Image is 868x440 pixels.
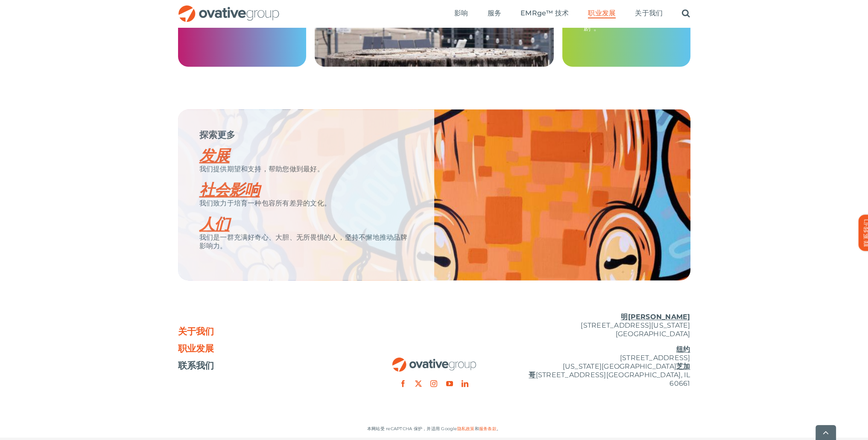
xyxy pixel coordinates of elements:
[588,9,616,18] a: 职业发展
[430,380,437,387] a: Instagram
[199,165,324,173] font: 我们提供期望和支持，帮助您做到最好。
[400,380,406,387] a: Facebook
[415,380,422,387] a: 叽叽喳喳
[581,321,690,329] font: [STREET_ADDRESS][US_STATE]
[462,380,468,387] a: 领英
[563,362,676,370] font: [US_STATE][GEOGRAPHIC_DATA]
[529,362,690,379] font: 芝加哥
[454,9,468,17] font: 影响
[454,9,468,18] a: 影响
[682,9,690,18] a: 搜索
[178,360,214,371] font: 联系我们
[178,327,349,336] a: 关于我们
[199,129,236,140] font: 探索更多
[475,426,479,431] font: 和
[635,9,663,18] a: 关于我们
[479,426,497,431] a: 服务条款
[635,9,663,17] font: 关于我们
[199,181,260,200] a: 社会影响
[446,380,453,387] a: YouTube
[615,330,690,338] font: [GEOGRAPHIC_DATA]
[199,147,230,166] a: 发展
[178,327,349,370] nav: 页脚菜单
[536,371,606,379] font: [STREET_ADDRESS]
[178,343,214,354] font: 职业发展
[367,426,457,431] font: 本网站受 reCAPTCHA 保护，并适用 Google
[178,4,280,12] a: OG_Full_horizo​​ntal_RGB
[488,9,501,18] a: 服务
[488,9,501,17] font: 服务
[620,354,690,362] font: [STREET_ADDRESS]
[588,9,616,17] font: 职业发展
[178,326,214,337] font: 关于我们
[621,313,690,321] font: 明[PERSON_NAME]
[178,344,349,353] a: 职业发展
[199,233,407,250] font: 我们是一群充满好奇心、大胆、无所畏惧的人，坚持不懈地推动品牌影响力。
[392,356,477,364] a: OG_Full_horizo​​ntal_RGB
[497,426,501,431] font: 。
[520,9,569,18] a: EMRge™ 技术
[520,9,569,17] font: EMRge™ 技术
[178,361,349,370] a: 联系我们
[606,371,690,387] font: [GEOGRAPHIC_DATA], IL 60661
[199,199,331,207] font: 我们致力于培育一种包容所有差异的文化。
[457,426,475,431] a: 隐私政策
[676,345,690,353] font: 纽约
[199,215,230,234] a: 人们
